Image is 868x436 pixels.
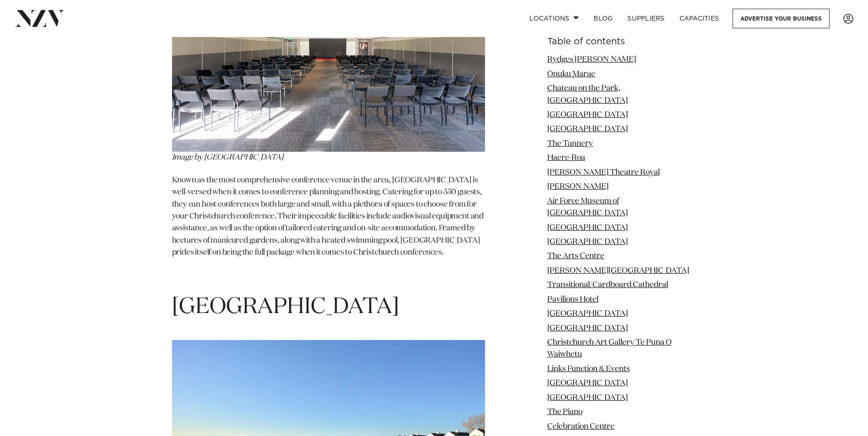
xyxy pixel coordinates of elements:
[547,111,628,119] a: [GEOGRAPHIC_DATA]
[547,125,628,133] a: [GEOGRAPHIC_DATA]
[547,365,630,373] a: Links Function & Events
[733,9,830,28] a: Advertise your business
[547,183,609,191] a: [PERSON_NAME]
[547,379,628,387] a: [GEOGRAPHIC_DATA]
[547,310,628,318] a: [GEOGRAPHIC_DATA]
[547,422,615,430] a: Celebration Centre
[547,252,604,260] a: The Arts Centre
[547,324,628,332] a: [GEOGRAPHIC_DATA]
[547,85,628,104] a: Chateau on the Park, [GEOGRAPHIC_DATA]
[547,408,582,416] a: The Piano
[547,281,668,289] a: Transitional/Cardboard Cathedral
[547,267,689,275] a: [PERSON_NAME][GEOGRAPHIC_DATA]
[547,56,636,64] a: Rydges [PERSON_NAME]
[547,223,628,231] a: [GEOGRAPHIC_DATA]
[586,9,620,28] a: BLOG
[522,9,586,28] a: Locations
[672,9,727,28] a: Capacities
[547,295,598,303] a: Pavilions Hotel
[547,37,696,47] h6: Table of contents
[15,10,65,27] img: nzv-logo.png
[547,197,628,217] a: Air Force Museum of [GEOGRAPHIC_DATA]
[172,176,484,256] span: Known as the most comprehensive conference venue in the area, [GEOGRAPHIC_DATA] is well-versed wh...
[547,394,628,402] a: [GEOGRAPHIC_DATA]
[547,169,660,176] a: [PERSON_NAME] Theatre Royal
[172,296,399,318] span: [GEOGRAPHIC_DATA]
[547,154,585,162] a: Haere-Roa
[172,154,284,161] em: Image by [GEOGRAPHIC_DATA]
[547,238,628,246] a: [GEOGRAPHIC_DATA]
[547,70,595,78] a: Ōnuku Marae
[547,140,593,148] a: The Tannery
[620,9,672,28] a: SUPPLIERS
[547,339,672,358] a: Christchurch Art Gallery Te Puna O Waiwhetu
